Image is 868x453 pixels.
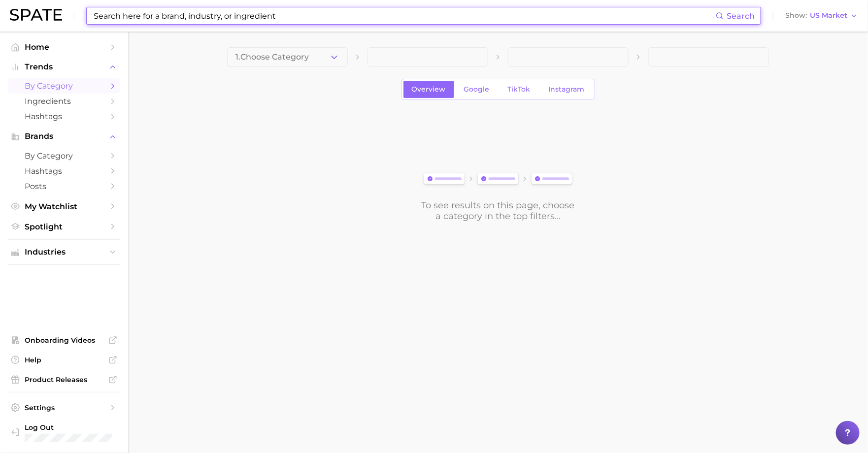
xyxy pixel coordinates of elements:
button: 1.Choose Category [227,47,348,67]
span: Hashtags [25,166,103,176]
a: Onboarding Videos [8,333,120,348]
button: Brands [8,129,120,144]
a: My Watchlist [8,199,120,214]
span: Home [25,42,103,52]
span: Settings [25,403,103,412]
a: Instagram [540,81,593,98]
span: Show [785,13,807,18]
span: Log Out [25,423,112,432]
input: Search here for a brand, industry, or ingredient [93,7,716,24]
span: Posts [25,182,103,191]
a: Home [8,39,120,55]
a: by Category [8,78,120,94]
div: To see results on this page, choose a category in the top filters... [421,200,575,222]
span: by Category [25,81,103,91]
img: SPATE [10,9,62,21]
span: Search [727,11,755,21]
span: Instagram [549,85,585,94]
button: ShowUS Market [783,9,861,22]
a: Spotlight [8,219,120,234]
span: Overview [412,85,446,94]
a: Hashtags [8,109,120,124]
a: Product Releases [8,372,120,387]
button: Industries [8,245,120,259]
span: 1. Choose Category [235,53,309,62]
span: Product Releases [25,375,103,384]
a: Overview [403,81,454,98]
span: Hashtags [25,112,103,121]
span: by Category [25,151,103,161]
span: TikTok [508,85,531,94]
span: Trends [25,63,103,71]
a: by Category [8,148,120,163]
span: Ingredients [25,97,103,106]
span: Google [464,85,490,94]
span: US Market [810,13,847,18]
span: Onboarding Videos [25,336,103,345]
span: Help [25,356,103,364]
a: Help [8,353,120,367]
a: TikTok [500,81,539,98]
span: Spotlight [25,222,103,231]
span: Brands [25,132,103,141]
a: Google [456,81,498,98]
span: My Watchlist [25,202,103,211]
a: Settings [8,400,120,415]
button: Trends [8,60,120,74]
a: Ingredients [8,94,120,109]
span: Industries [25,248,103,257]
img: svg%3e [421,171,575,188]
a: Hashtags [8,163,120,179]
a: Log out. Currently logged in with e-mail raj@netrush.com. [8,420,120,446]
a: Posts [8,179,120,194]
